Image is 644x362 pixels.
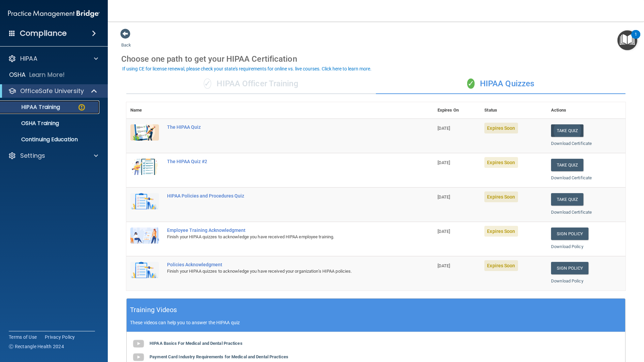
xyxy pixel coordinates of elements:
[29,71,65,79] p: Learn More!
[547,102,625,119] th: Actions
[20,87,84,95] p: OfficeSafe University
[551,124,583,137] button: Take Quiz
[126,102,163,119] th: Name
[20,55,37,63] p: HIPAA
[9,71,26,79] p: OSHA
[20,152,45,160] p: Settings
[433,102,481,119] th: Expires On
[551,278,583,283] a: Download Policy
[130,304,177,316] h5: Training Videos
[8,7,100,21] img: PMB logo
[8,87,98,95] a: OfficeSafe University
[376,74,625,94] div: HIPAA Quizzes
[150,341,243,346] b: HIPAA Basics For Medical and Dental Practices
[551,193,583,206] button: Take Quiz
[484,157,518,168] span: Expires Soon
[551,262,588,274] a: Sign Policy
[617,30,637,50] button: Open Resource Center, 1 new notification
[438,263,450,268] span: [DATE]
[167,267,400,275] div: Finish your HIPAA quizzes to acknowledge you have received your organization’s HIPAA policies.
[9,343,64,350] span: Ⓒ Rectangle Health 2024
[121,34,131,48] a: Back
[126,74,376,94] div: HIPAA Officer Training
[4,120,59,127] p: OSHA Training
[438,194,450,200] span: [DATE]
[167,262,400,267] div: Policies Acknowledgment
[551,159,583,171] button: Take Quiz
[551,228,588,240] a: Sign Policy
[150,354,288,359] b: Payment Card Industry Requirements for Medical and Dental Practices
[132,337,145,351] img: gray_youtube_icon.38fcd6cc.png
[438,160,450,165] span: [DATE]
[121,65,373,72] button: If using CE for license renewal, please check your state's requirements for online vs. live cours...
[467,79,475,89] span: ✓
[484,226,518,237] span: Expires Soon
[167,233,400,241] div: Finish your HIPAA quizzes to acknowledge you have received HIPAA employee training.
[204,79,211,89] span: ✓
[45,334,75,340] a: Privacy Policy
[167,159,400,164] div: The HIPAA Quiz #2
[122,66,372,71] div: If using CE for license renewal, please check your state's requirements for online vs. live cours...
[9,334,37,340] a: Terms of Use
[167,228,400,233] div: Employee Training Acknowledgment
[4,136,96,143] p: Continuing Education
[635,34,637,43] div: 1
[20,29,67,38] h4: Compliance
[8,152,98,160] a: Settings
[121,49,631,69] div: Choose one path to get your HIPAA Certification
[484,191,518,202] span: Expires Soon
[77,103,86,112] img: warning-circle.0cc9ac19.png
[551,141,592,146] a: Download Certificate
[551,244,583,249] a: Download Policy
[167,124,400,130] div: The HIPAA Quiz
[480,102,547,119] th: Status
[551,175,592,180] a: Download Certificate
[4,104,60,111] p: HIPAA Training
[167,193,400,199] div: HIPAA Policies and Procedures Quiz
[484,123,518,133] span: Expires Soon
[438,229,450,234] span: [DATE]
[8,55,98,63] a: HIPAA
[484,260,518,271] span: Expires Soon
[438,126,450,131] span: [DATE]
[527,314,636,341] iframe: Drift Widget Chat Controller
[551,210,592,215] a: Download Certificate
[130,320,622,325] p: These videos can help you to answer the HIPAA quiz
